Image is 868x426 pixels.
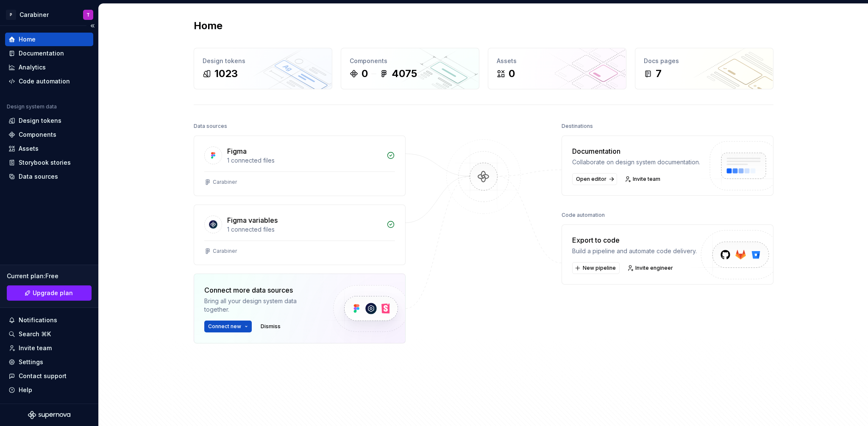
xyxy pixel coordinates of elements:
[5,355,93,369] a: Settings
[509,67,515,80] div: 0
[5,341,93,355] a: Invite team
[19,63,46,72] div: Analytics
[19,11,49,19] div: Carabiner
[572,262,620,274] button: New pipeline
[5,75,93,88] a: Code automation
[572,146,700,156] div: Documentation
[656,67,662,80] div: 7
[194,205,406,265] a: Figma variables1 connected filesCarabiner
[257,321,284,332] button: Dismiss
[635,48,773,89] a: Docs pages7
[33,289,73,297] span: Upgrade plan
[497,57,618,65] div: Assets
[261,323,281,330] span: Dismiss
[194,19,223,33] h2: Home
[227,225,381,234] div: 1 connected files
[227,215,278,225] div: Figma variables
[572,173,617,185] a: Open editor
[208,323,241,330] span: Connect new
[227,146,247,156] div: Figma
[392,67,417,80] div: 4075
[625,262,677,274] a: Invite engineer
[572,158,700,166] div: Collaborate on design system documentation.
[19,116,61,125] div: Design tokens
[5,383,93,397] button: Help
[203,57,323,65] div: Design tokens
[644,57,765,65] div: Docs pages
[562,120,593,132] div: Destinations
[341,48,479,89] a: Components04075
[362,67,368,80] div: 0
[194,120,227,132] div: Data sources
[5,114,93,127] a: Design tokens
[194,136,406,196] a: Figma1 connected filesCarabiner
[19,49,64,58] div: Documentation
[194,48,332,89] a: Design tokens1023
[6,10,16,20] div: P
[19,144,39,153] div: Assets
[5,369,93,383] button: Contact support
[572,235,697,245] div: Export to code
[204,285,319,295] div: Connect more data sources
[204,321,252,332] button: Connect new
[5,170,93,183] a: Data sources
[19,130,56,139] div: Components
[204,297,319,314] div: Bring all your design system data together.
[635,265,673,271] span: Invite engineer
[19,344,52,352] div: Invite team
[213,248,237,254] div: Carabiner
[488,48,626,89] a: Assets0
[576,176,606,183] span: Open editor
[7,103,57,110] div: Design system data
[572,247,697,255] div: Build a pipeline and automate code delivery.
[214,67,238,80] div: 1023
[19,386,32,394] div: Help
[19,77,70,86] div: Code automation
[19,372,67,380] div: Contact support
[19,158,71,167] div: Storybook stories
[28,411,70,419] svg: Supernova Logo
[213,179,237,185] div: Carabiner
[19,172,58,181] div: Data sources
[19,35,36,44] div: Home
[7,272,92,280] div: Current plan : Free
[562,209,605,221] div: Code automation
[350,57,470,65] div: Components
[2,6,97,24] button: PCarabinerT
[5,33,93,46] a: Home
[86,20,98,32] button: Collapse sidebar
[583,265,616,271] span: New pipeline
[7,285,92,301] a: Upgrade plan
[5,128,93,141] a: Components
[5,61,93,74] a: Analytics
[5,47,93,60] a: Documentation
[227,156,381,165] div: 1 connected files
[19,330,51,338] div: Search ⌘K
[5,156,93,169] a: Storybook stories
[19,316,57,324] div: Notifications
[5,313,93,327] button: Notifications
[5,142,93,155] a: Assets
[86,11,90,18] div: T
[19,358,43,366] div: Settings
[622,173,664,185] a: Invite team
[5,327,93,341] button: Search ⌘K
[633,176,660,183] span: Invite team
